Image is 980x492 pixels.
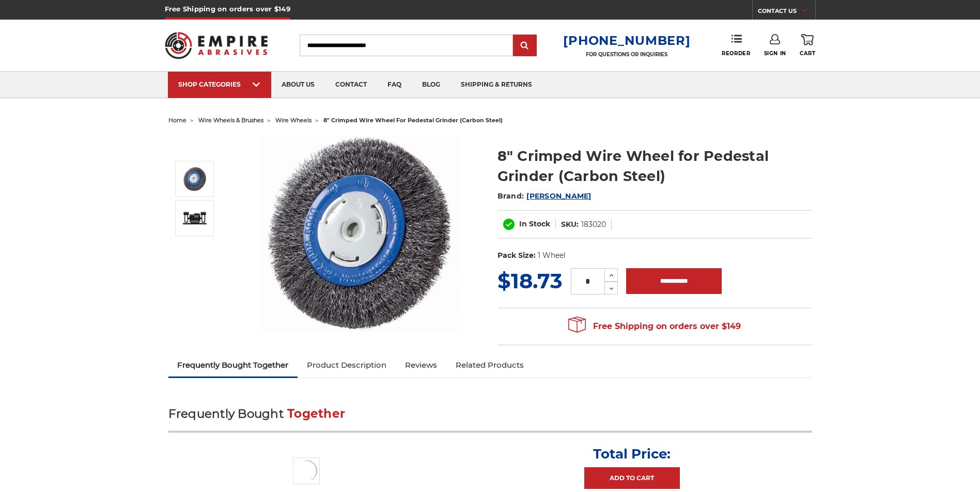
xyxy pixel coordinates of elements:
[497,250,536,261] dt: Pack Size:
[722,50,750,57] span: Reorder
[446,354,533,376] a: Related Products
[722,34,750,56] a: Reorder
[168,406,284,421] span: Frequently Bought
[515,36,535,56] input: Submit
[563,33,690,48] a: [PHONE_NUMBER]
[526,191,591,201] a: [PERSON_NAME]
[581,219,606,230] dd: 183020
[497,191,524,201] span: Brand:
[758,5,815,20] a: CONTACT US
[182,167,208,191] img: 8" Crimped Wire Wheel for Pedestal Grinder
[519,219,550,228] span: In Stock
[323,117,503,124] span: 8" crimped wire wheel for pedestal grinder (carbon steel)
[178,80,261,88] div: SHOP CATEGORIES
[377,72,412,98] a: faq
[593,446,671,462] p: Total Price:
[764,50,786,57] span: Sign In
[800,50,815,57] span: Cart
[538,250,566,261] dd: 1 Wheel
[800,34,815,57] a: Cart
[450,72,542,98] a: shipping & returns
[568,316,741,337] span: Free Shipping on orders over $149
[584,467,680,489] a: Add to Cart
[561,219,579,230] dt: SKU:
[182,210,208,226] img: 8" Crimped Wire Wheel for Pedestal Grinder (Carbon Steel)
[168,117,186,124] a: home
[396,354,446,376] a: Reviews
[293,457,320,484] img: 8" Crimped Wire Wheel for Pedestal Grinder
[497,146,812,186] h1: 8" Crimped Wire Wheel for Pedestal Grinder (Carbon Steel)
[412,72,450,98] a: blog
[563,51,690,58] p: FOR QUESTIONS OR INQUIRIES
[287,406,345,421] span: Together
[298,354,396,376] a: Product Description
[165,25,268,65] img: Empire Abrasives
[325,72,377,98] a: contact
[497,268,563,293] span: $18.73
[168,354,298,376] a: Frequently Bought Together
[275,117,312,124] a: wire wheels
[271,72,325,98] a: about us
[257,135,463,332] img: 8" Crimped Wire Wheel for Pedestal Grinder
[198,117,263,124] a: wire wheels & brushes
